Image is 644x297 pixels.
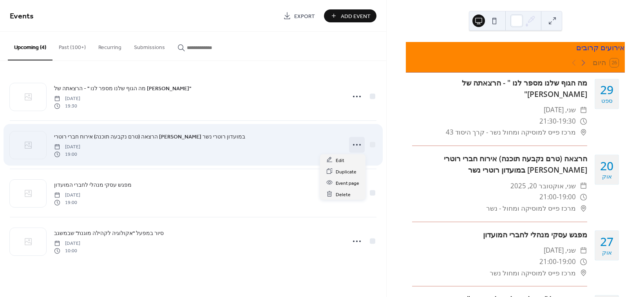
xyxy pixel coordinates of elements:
a: סיור במפעל "אקולוגיה לקהילה מוגנת" שבמשגב [54,229,164,238]
div: 20 [600,160,613,172]
span: - [557,116,559,127]
div: ​ [580,203,587,214]
span: מה הגוף שלנו מספר לנו " - הרצאתה של [PERSON_NAME]" [54,85,191,93]
div: מפגש עסקי מנהלי לחברי המועדון [412,229,587,241]
a: Export [277,9,321,22]
span: - [557,191,559,203]
span: שני, אוקטובר 20, 2025 [510,180,576,192]
span: סיור במפעל "אקולוגיה לקהילה מוגנת" שבמשגב [54,230,164,238]
a: הרצאה (טרם נקבעה תוכנה) אירוח חברי רוטרי [PERSON_NAME] במועדון רוטרי נשר [54,132,245,141]
span: 19:30 [559,116,576,127]
a: מה הגוף שלנו מספר לנו " - הרצאתה של [PERSON_NAME]" [54,84,191,93]
span: [DATE] [54,144,80,151]
span: Delete [336,190,351,199]
button: Recurring [92,32,128,60]
div: ​ [580,245,587,256]
span: 19:00 [559,191,576,203]
div: ​ [580,104,587,116]
span: Export [294,12,315,20]
span: Event page [336,179,359,187]
div: אירועים קרובים [406,42,625,53]
span: Add Event [341,12,371,20]
div: 29 [600,84,613,96]
div: ​ [580,180,587,192]
span: שני, [DATE] [544,104,576,116]
div: מה הגוף שלנו מספר לנו " - הרצאתה של [PERSON_NAME]" [412,77,587,100]
button: Add Event [324,9,376,22]
button: Past (100+) [52,32,92,60]
span: [DATE] [54,192,80,199]
span: מפגש עסקי מנהלי לחברי המועדון [54,181,132,189]
span: שני, [DATE] [544,245,576,256]
span: 19:00 [54,151,80,158]
div: אוק [602,173,612,179]
span: 21:00 [539,191,557,203]
span: Duplicate [336,168,356,176]
a: מפגש עסקי מנהלי לחברי המועדון [54,180,132,189]
span: מרכז פייס למוסיקה ומחול נשר - קרך היסוד 43 [446,127,576,138]
span: Events [10,9,34,24]
div: ​ [580,127,587,138]
span: מרכז פייס למוסיקה ומחול נשר [490,268,576,279]
button: Upcoming (4) [8,32,52,60]
span: מרכז פייס למוסיקה ומחול - נשר [486,203,576,214]
div: אוק [602,250,612,255]
div: ​ [580,116,587,127]
span: - [557,256,559,268]
div: ספט [601,98,613,104]
span: 19:30 [54,102,80,109]
span: 19:00 [559,256,576,268]
span: [DATE] [54,240,80,247]
div: ​ [580,256,587,268]
div: ​ [580,191,587,203]
span: Edit [336,156,344,164]
div: ​ [580,268,587,279]
span: 21:00 [539,256,557,268]
div: הרצאה (טרם נקבעה תוכנה) אירוח חברי רוטרי [PERSON_NAME] במועדון רוטרי נשר [412,153,587,176]
button: Submissions [128,32,171,60]
span: [DATE] [54,95,80,102]
span: הרצאה (טרם נקבעה תוכנה) אירוח חברי רוטרי [PERSON_NAME] במועדון רוטרי נשר [54,133,245,141]
span: 10:00 [54,247,80,254]
span: 21:30 [539,116,557,127]
div: 27 [600,236,613,248]
span: 19:00 [54,199,80,206]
